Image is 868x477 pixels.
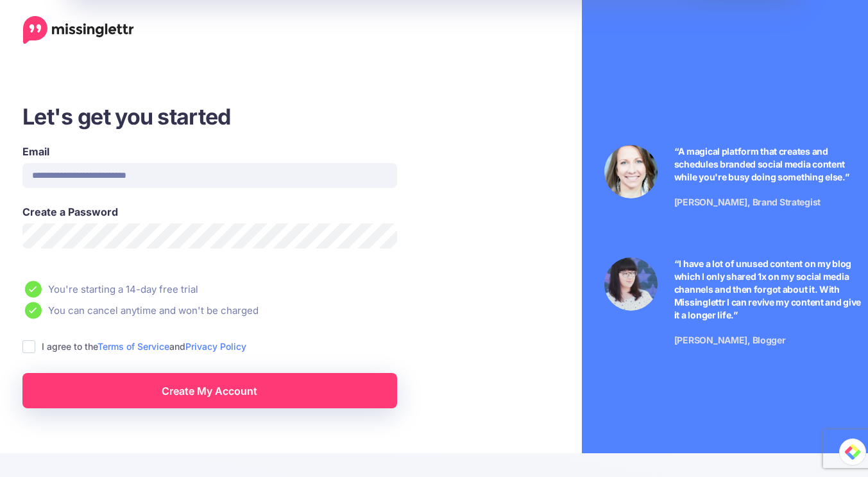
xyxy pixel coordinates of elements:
[22,144,397,159] label: Email
[22,204,397,220] label: Create a Password
[22,102,476,131] h3: Let's get you started
[42,339,246,354] label: I agree to the and
[674,257,864,322] p: “I have a lot of unused content on my blog which I only shared 1x on my social media channels and...
[604,145,658,198] img: Testimonial by Laura Stanik
[23,16,134,44] a: Home
[22,373,397,408] a: Create My Account
[674,145,864,184] p: “A magical platform that creates and schedules branded social media content while you're busy doi...
[22,281,476,298] li: You're starting a 14-day free trial
[604,257,658,311] img: Testimonial by Jeniffer Kosche
[674,196,821,207] span: [PERSON_NAME], Brand Strategist
[674,334,786,345] span: [PERSON_NAME], Blogger
[185,341,246,352] a: Privacy Policy
[22,302,476,319] li: You can cancel anytime and won't be charged
[98,341,169,352] a: Terms of Service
